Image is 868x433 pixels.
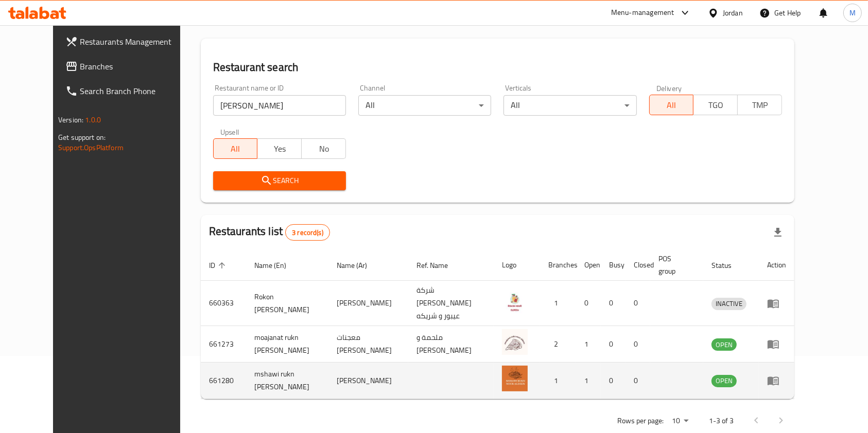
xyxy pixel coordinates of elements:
span: Restaurants Management [80,35,190,48]
td: 661280 [201,363,246,399]
td: 0 [601,281,626,326]
button: Search [213,171,346,190]
a: Branches [57,54,198,79]
td: 0 [626,363,650,399]
h2: Restaurants list [209,224,330,241]
td: 1 [540,363,576,399]
span: Search Branch Phone [80,85,190,97]
span: 3 record(s) [286,228,329,238]
div: Jordan [723,7,743,19]
button: Yes [257,138,302,159]
td: ملحمة و [PERSON_NAME] [408,326,494,363]
td: mshawi rukn [PERSON_NAME] [246,363,329,399]
span: Search [221,174,338,187]
div: OPEN [711,338,737,351]
span: INACTIVE [711,298,747,310]
a: Restaurants Management [57,29,198,54]
span: Get support on: [58,131,106,144]
div: Menu [767,338,786,350]
span: All [654,98,690,113]
td: 2 [540,326,576,363]
span: All [218,141,254,156]
span: OPEN [711,339,737,351]
span: Branches [80,60,190,73]
button: No [301,138,346,159]
span: Name (Ar) [337,259,380,272]
button: TMP [737,95,782,115]
th: Logo [494,249,540,281]
table: enhanced table [201,249,794,399]
div: Menu [767,297,786,310]
div: All [358,95,491,116]
td: 0 [576,281,601,326]
span: ID [209,259,229,272]
td: [PERSON_NAME] [328,281,408,326]
a: Support.OpsPlatform [58,141,124,154]
img: mshawi rukn nour aldeen [502,366,528,391]
th: Busy [601,249,626,281]
span: Yes [262,141,298,156]
td: معجنات [PERSON_NAME] [328,326,408,363]
p: Rows per page: [617,414,664,427]
span: Version: [58,113,83,127]
span: OPEN [711,375,737,387]
td: 1 [540,281,576,326]
div: Menu [767,374,786,387]
h2: Restaurant search [213,60,782,75]
th: Branches [540,249,576,281]
div: INACTIVE [711,298,747,310]
p: 1-3 of 3 [709,414,734,427]
td: 0 [626,326,650,363]
button: All [213,138,258,159]
div: Export file [766,220,790,245]
td: Rokon [PERSON_NAME] [246,281,329,326]
th: Open [576,249,601,281]
span: Name (En) [254,259,300,272]
div: Rows per page: [668,413,692,429]
div: OPEN [711,375,737,387]
label: Upsell [220,128,239,135]
img: Rokon Nour Eldeen [502,288,528,314]
td: شركة [PERSON_NAME] عيبور و شريكه [408,281,494,326]
label: Delivery [656,84,682,92]
td: 0 [601,363,626,399]
td: [PERSON_NAME] [328,363,408,399]
th: Closed [626,249,650,281]
button: All [649,95,694,115]
span: No [306,141,342,156]
span: TMP [742,98,778,113]
a: Search Branch Phone [57,79,198,103]
td: 1 [576,363,601,399]
span: Ref. Name [416,259,461,272]
td: 0 [626,281,650,326]
div: Total records count [285,224,330,241]
div: All [504,95,636,116]
td: 0 [601,326,626,363]
button: TGO [693,95,738,115]
td: moajanat rukn [PERSON_NAME] [246,326,329,363]
span: M [849,7,856,19]
span: Status [711,259,745,272]
th: Action [759,249,794,281]
td: 661273 [201,326,246,363]
input: Search for restaurant name or ID.. [213,95,346,116]
div: Menu-management [611,7,674,19]
img: moajanat rukn nour aldeen [502,329,528,355]
td: 660363 [201,281,246,326]
span: 1.0.0 [85,113,101,127]
td: 1 [576,326,601,363]
span: TGO [698,98,734,113]
span: POS group [658,252,691,277]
